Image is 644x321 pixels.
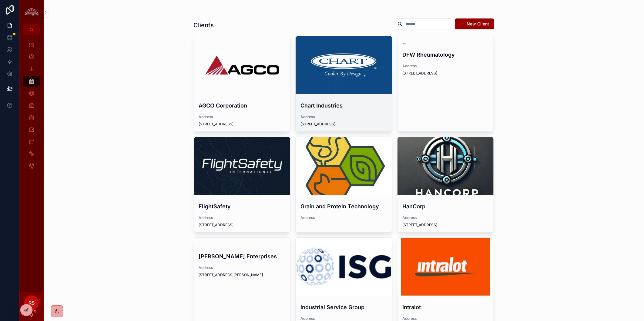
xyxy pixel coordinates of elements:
h4: Industrial Service Group [300,303,387,311]
h1: Clients [194,21,214,29]
span: Address [300,114,387,119]
a: --DFW RheumatologyAddress[STREET_ADDRESS] [397,36,494,132]
a: Chart IndustriesAddress[STREET_ADDRESS] [295,36,392,132]
h4: FlightSafety [199,202,286,210]
a: Grain and Protein TechnologyAddress-- [295,137,392,233]
span: Address [402,64,489,68]
span: [STREET_ADDRESS] [402,223,489,227]
h4: AGCO Corporation [199,101,286,110]
img: App logo [23,8,40,17]
span: Address [199,265,286,270]
span: [STREET_ADDRESS] [300,122,387,127]
span: Address [402,215,489,220]
span: Address [300,316,387,321]
button: New Client [455,18,494,29]
h4: DFW Rheumatology [402,51,489,59]
a: FlightSafetyAddress[STREET_ADDRESS] [194,137,291,233]
div: channels4_profile.jpg [296,137,392,195]
span: -- [402,41,406,46]
span: -- [199,243,203,247]
div: 1633977066381.jpeg [194,137,290,195]
h4: Intralot [402,303,489,311]
span: RS [29,299,35,306]
span: [STREET_ADDRESS] [199,223,286,227]
a: HanCorpAddress[STREET_ADDRESS] [397,137,494,233]
span: Address [402,316,489,321]
span: [STREET_ADDRESS] [199,122,286,127]
span: Address [199,114,286,119]
span: Address [300,215,387,220]
a: AGCO CorporationAddress[STREET_ADDRESS] [194,36,291,132]
div: 1426109293-7d24997d20679e908a7df4e16f8b392190537f5f73e5c021cd37739a270e5c0f-d.png [296,36,392,94]
div: scrollable content [19,35,44,179]
div: AGCO-Logo.wine-2.png [194,36,290,94]
div: Intralot-1.jpg [397,238,494,296]
h4: HanCorp [402,202,489,210]
h4: Grain and Protein Technology [300,202,387,210]
h4: Chart Industries [300,101,387,110]
div: 778c0795d38c4790889d08bccd6235bd28ab7647284e7b1cd2b3dc64200782bb.png [397,137,494,195]
span: -- [300,223,304,227]
span: Address [199,215,286,220]
span: [STREET_ADDRESS] [402,71,489,76]
div: the_industrial_service_group_logo.jpeg [296,238,392,296]
span: [STREET_ADDRESS][PERSON_NAME] [199,273,286,277]
h4: [PERSON_NAME] Enterprises [199,252,286,260]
